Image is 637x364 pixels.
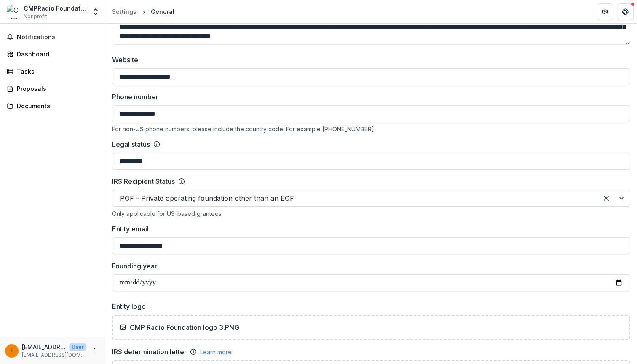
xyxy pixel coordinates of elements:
button: Notifications [3,30,102,44]
div: Documents [17,101,95,110]
a: Proposals [3,82,102,96]
label: Phone number [112,92,625,102]
label: IRS determination letter [112,347,187,357]
div: Proposals [17,84,95,93]
a: Documents [3,99,102,113]
div: For non-US phone numbers, please include the country code. For example [PHONE_NUMBER] [112,125,630,133]
div: Dashboard [17,50,95,58]
label: Entity logo [112,301,625,311]
div: Only applicable for US-based grantees [112,210,630,217]
div: CMPRadio Foundation [24,4,86,13]
span: Nonprofit [24,13,47,20]
nav: breadcrumb [109,5,178,18]
label: Entity email [112,224,625,234]
label: Legal status [112,139,150,149]
label: Founding year [112,261,625,271]
label: IRS Recipient Status [112,176,175,186]
div: Settings [112,7,136,16]
div: info@cmpradio.net [11,348,13,353]
div: Clear selected options [600,191,613,205]
p: User [69,343,86,351]
p: [EMAIL_ADDRESS][DOMAIN_NAME] [22,343,66,351]
div: General [151,7,174,16]
label: Website [112,55,625,65]
button: More [90,346,100,356]
a: Learn more [200,348,232,356]
a: Settings [109,5,140,18]
div: Tasks [17,67,95,76]
span: Notifications [17,34,98,41]
p: [EMAIL_ADDRESS][DOMAIN_NAME] [22,351,86,359]
a: Dashboard [3,47,102,61]
button: Open entity switcher [90,3,102,20]
img: CMPRadio Foundation [7,5,20,19]
a: Tasks [3,64,102,78]
button: Partners [597,3,613,20]
p: CMP Radio Foundation logo 3.PNG [130,322,239,332]
button: Get Help [617,3,634,20]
